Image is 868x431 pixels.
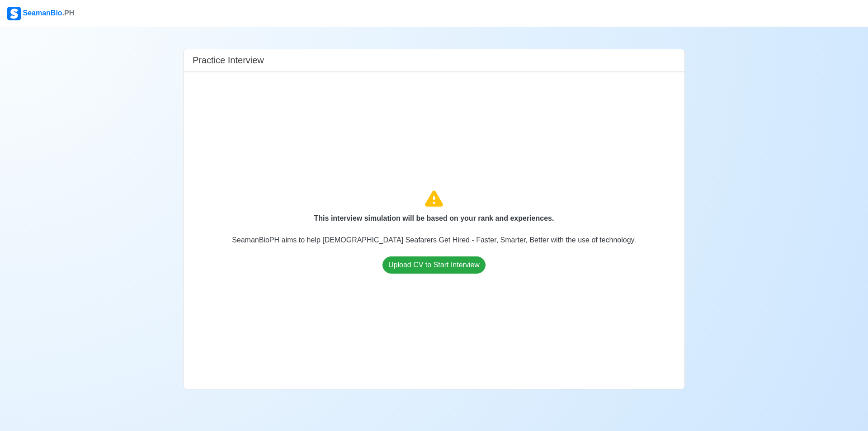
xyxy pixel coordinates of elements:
span: .PH [62,9,75,17]
p: This interview simulation will be based on your rank and experiences. [314,213,554,224]
div: SeamanBio [7,7,74,20]
img: Logo [7,7,21,20]
h5: Practice Interview [193,55,264,66]
button: Upload CV to Start Interview [382,256,486,274]
p: SeamanBioPH aims to help [DEMOGRAPHIC_DATA] Seafarers Get Hired - Faster, Smarter, Better with th... [232,235,636,246]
